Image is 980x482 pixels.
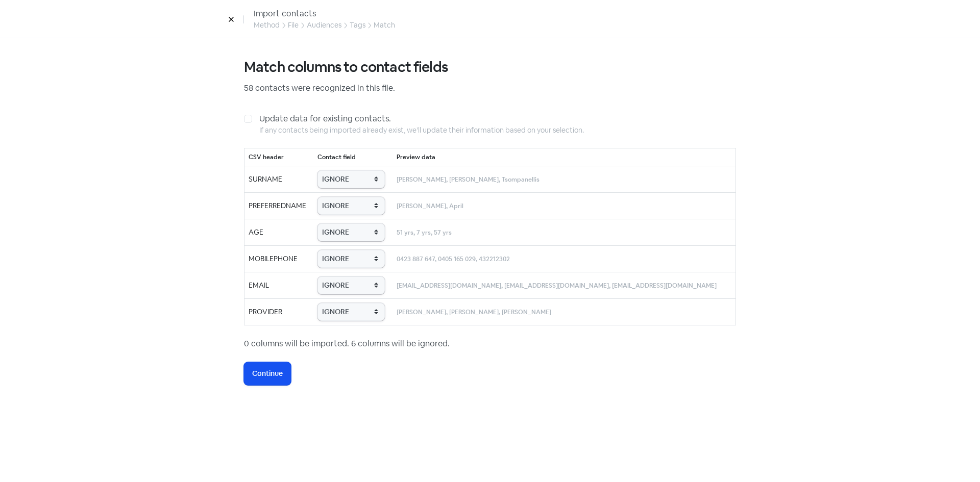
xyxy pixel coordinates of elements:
div: Method [254,20,280,31]
div: Import contacts [254,8,395,20]
small: [PERSON_NAME], [PERSON_NAME], [PERSON_NAME] [397,308,551,317]
h3: Match columns to contact fields [244,59,736,76]
div: Audiences [307,20,341,31]
small: [PERSON_NAME], [PERSON_NAME], Tsompanellis [397,175,540,185]
th: Preview data [393,148,736,166]
td: PREFERREDNAME [244,192,313,219]
small: [EMAIL_ADDRESS][DOMAIN_NAME], [EMAIL_ADDRESS][DOMAIN_NAME], [EMAIL_ADDRESS][DOMAIN_NAME] [397,281,717,291]
div: If any contacts being imported already exist, we’ll update their information based on your select... [244,125,736,136]
th: Contact field [313,148,393,166]
span: Continue [252,368,283,379]
td: PROVIDER [244,298,313,325]
th: CSV header [244,148,313,166]
td: EMAIL [244,272,313,298]
label: Update data for existing contacts. [259,113,391,125]
td: MOBILEPHONE [244,245,313,272]
div: Match [374,20,395,31]
small: [PERSON_NAME], April [397,201,463,211]
div: Tags [350,20,365,31]
small: 51 yrs, 7 yrs, 57 yrs [397,228,452,238]
small: 0423 887 647, 0405 165 029, 432212302 [397,255,510,264]
p: 58 contacts were recognized in this file. [244,82,736,94]
td: SURNAME [244,166,313,192]
td: AGE [244,219,313,245]
button: Continue [244,362,291,385]
div: File [288,20,299,31]
div: 0 columns will be imported. 6 columns will be ignored. [244,338,736,350]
